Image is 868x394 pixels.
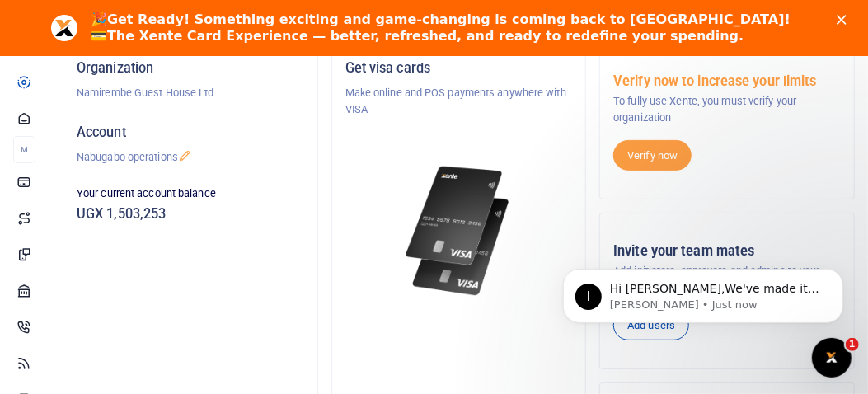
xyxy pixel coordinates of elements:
[77,185,304,202] p: Your current account balance
[77,206,304,223] h5: UGX 1,503,253
[107,28,744,44] b: The Xente Card Experience — better, refreshed, and ready to redefine your spending.
[837,15,853,25] div: Close
[613,93,841,127] p: To fully use Xente, you must verify your organization
[91,12,791,45] div: 🎉 💳
[613,73,841,90] h5: Verify now to increase your limits
[846,338,859,351] span: 1
[77,60,304,77] h5: Organization
[107,12,791,27] b: Get Ready! Something exciting and game-changing is coming back to [GEOGRAPHIC_DATA]!
[402,158,516,304] img: xente-_physical_cards.png
[538,234,868,349] iframe: Intercom notifications message
[812,338,852,378] iframe: Intercom live chat
[613,140,692,171] a: Verify now
[77,149,304,166] p: Nabugabo operations
[13,136,35,163] li: M
[77,85,304,101] p: Namirembe Guest House Ltd
[77,124,304,141] h5: Account
[345,85,573,119] p: Make online and POS payments anywhere with VISA
[345,60,573,77] h5: Get visa cards
[51,15,77,41] img: Profile image for Aceng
